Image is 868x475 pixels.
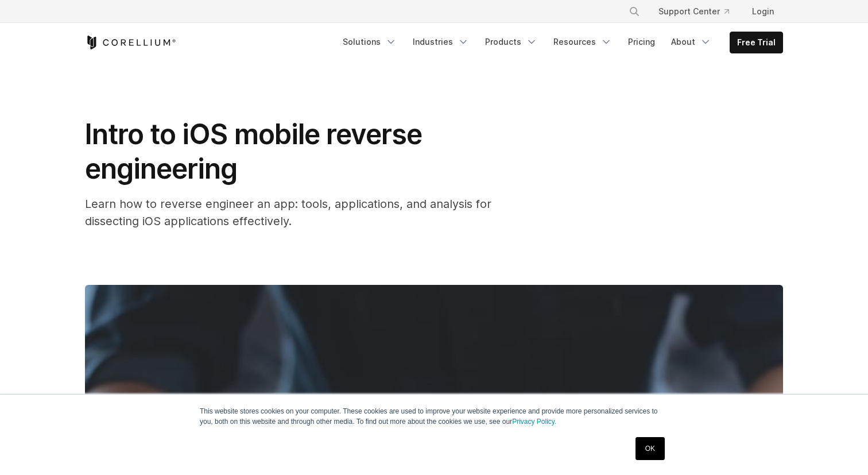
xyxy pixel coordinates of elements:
div: Navigation Menu [615,1,783,22]
a: Solutions [336,32,404,52]
span: Learn how to reverse engineer an app: tools, applications, and analysis for dissecting iOS applic... [85,197,491,228]
a: Free Trial [730,32,782,53]
a: About [664,32,718,52]
a: Login [743,1,783,22]
a: Support Center [649,1,738,22]
div: Navigation Menu [336,32,783,53]
span: Intro to iOS mobile reverse engineering [85,117,422,186]
a: Pricing [621,32,662,52]
button: Search [624,1,645,22]
a: Corellium Home [85,36,176,49]
a: OK [635,437,665,460]
a: Resources [547,32,619,52]
a: Products [478,32,544,52]
p: This website stores cookies on your computer. These cookies are used to improve your website expe... [200,406,668,427]
a: Privacy Policy. [512,418,556,426]
a: Industries [406,32,476,52]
